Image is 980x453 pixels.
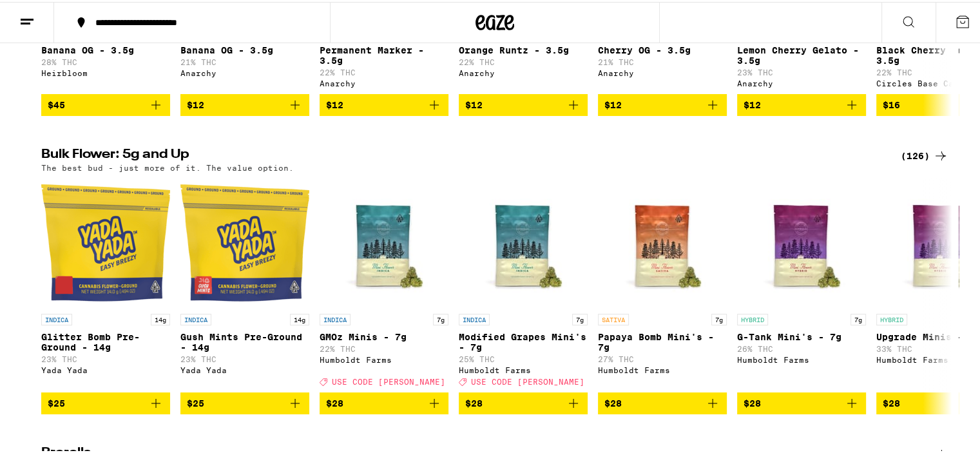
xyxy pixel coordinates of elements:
div: Humboldt Farms [737,354,866,362]
button: Add to bag [737,92,866,114]
button: Add to bag [598,390,727,412]
span: $25 [48,396,65,407]
span: $28 [883,396,900,407]
span: $12 [187,98,204,108]
p: HYBRID [876,312,907,323]
p: Orange Runtz - 3.5g [459,43,588,53]
img: Humboldt Farms - G-Tank Mini's - 7g [737,177,866,305]
span: USE CODE [PERSON_NAME] [332,376,445,384]
p: Modified Grapes Mini's - 7g [459,330,588,351]
span: USE CODE [PERSON_NAME] [471,376,584,384]
a: (126) [901,146,948,162]
p: 27% THC [598,353,727,361]
p: 23% THC [180,353,309,361]
a: Open page for Modified Grapes Mini's - 7g from Humboldt Farms [459,177,588,390]
button: Add to bag [737,390,866,412]
p: GMOz Minis - 7g [320,330,448,340]
p: Lemon Cherry Gelato - 3.5g [737,43,866,64]
button: Add to bag [41,92,170,114]
p: INDICA [459,312,490,323]
button: Add to bag [320,92,448,114]
img: Humboldt Farms - GMOz Minis - 7g [320,177,448,305]
p: 21% THC [598,56,727,64]
p: 14g [290,312,309,323]
p: Cherry OG - 3.5g [598,43,727,53]
p: Permanent Marker - 3.5g [320,43,448,64]
a: Open page for Gush Mints Pre-Ground - 14g from Yada Yada [180,177,309,390]
p: 22% THC [320,66,448,75]
p: The best bud - just more of it. The value option. [41,162,294,170]
button: Add to bag [41,390,170,412]
p: 7g [850,312,866,323]
p: 14g [151,312,170,323]
button: Add to bag [459,390,588,412]
span: $28 [465,396,483,407]
span: $16 [883,98,900,108]
img: Yada Yada - Gush Mints Pre-Ground - 14g [180,177,309,305]
p: 28% THC [41,56,170,64]
p: 23% THC [737,66,866,75]
span: $12 [744,98,761,108]
p: Banana OG - 3.5g [180,43,309,53]
button: Add to bag [180,390,309,412]
h2: Bulk Flower: 5g and Up [41,146,885,162]
button: Add to bag [320,390,448,412]
span: $12 [604,98,622,108]
span: $45 [48,98,65,108]
p: INDICA [180,312,211,323]
div: Yada Yada [41,364,170,372]
div: Anarchy [598,67,727,75]
a: Open page for Papaya Bomb Mini's - 7g from Humboldt Farms [598,177,727,390]
a: Open page for G-Tank Mini's - 7g from Humboldt Farms [737,177,866,390]
button: Add to bag [180,92,309,114]
p: INDICA [41,312,72,323]
p: 23% THC [41,353,170,361]
img: Humboldt Farms - Modified Grapes Mini's - 7g [459,177,588,305]
div: Yada Yada [180,364,309,372]
div: Humboldt Farms [598,364,727,372]
p: INDICA [320,312,351,323]
p: 7g [572,312,588,323]
p: 22% THC [320,343,448,351]
p: Gush Mints Pre-Ground - 14g [180,330,309,351]
span: $12 [465,98,483,108]
span: Hi. Need any help? [8,9,93,19]
p: 26% THC [737,343,866,351]
span: $28 [326,396,343,407]
button: Add to bag [598,92,727,114]
p: 7g [711,312,727,323]
div: Humboldt Farms [320,354,448,362]
div: Heirbloom [41,67,170,75]
p: 7g [433,312,448,323]
a: Open page for Glitter Bomb Pre-Ground - 14g from Yada Yada [41,177,170,390]
p: Banana OG - 3.5g [41,43,170,53]
button: Add to bag [459,92,588,114]
span: $12 [326,98,343,108]
p: G-Tank Mini's - 7g [737,330,866,340]
img: Humboldt Farms - Papaya Bomb Mini's - 7g [598,177,727,305]
p: 21% THC [180,56,309,64]
p: 22% THC [459,56,588,64]
p: HYBRID [737,312,768,323]
p: Papaya Bomb Mini's - 7g [598,330,727,351]
div: Anarchy [459,67,588,75]
div: Humboldt Farms [459,364,588,372]
span: $25 [187,396,204,407]
p: Glitter Bomb Pre-Ground - 14g [41,330,170,351]
p: 25% THC [459,353,588,361]
a: Open page for GMOz Minis - 7g from Humboldt Farms [320,177,448,390]
div: Anarchy [320,77,448,86]
span: $28 [744,396,761,407]
span: $28 [604,396,622,407]
div: Anarchy [737,77,866,86]
img: Yada Yada - Glitter Bomb Pre-Ground - 14g [41,177,170,305]
p: SATIVA [598,312,629,323]
div: Anarchy [180,67,309,75]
